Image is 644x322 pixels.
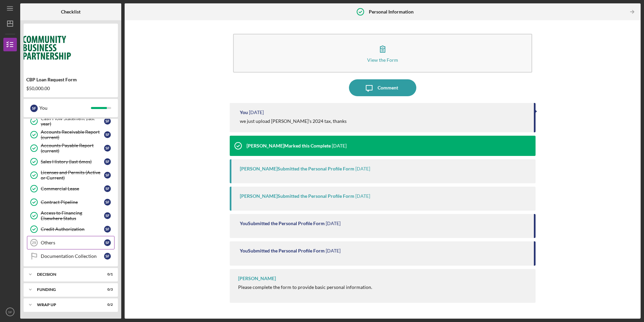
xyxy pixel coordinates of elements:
time: 2025-08-26 15:47 [249,110,264,115]
div: S F [104,226,111,233]
img: Product logo [24,27,118,68]
div: S F [104,172,111,179]
div: Access to Financing Elsewhere Status [41,210,104,221]
a: Accounts Receivable Report (current)SF [27,128,115,141]
div: [PERSON_NAME] Marked this Complete [247,143,331,149]
text: SF [8,310,12,314]
div: Licenses and Permits (Active or Current) [41,170,104,181]
div: Sales History (last 6mos) [41,159,104,164]
div: [PERSON_NAME] Submitted the Personal Profile Form [240,166,354,171]
a: Contract PipelineSF [27,195,115,209]
a: Sales History (last 6mos)SF [27,155,115,168]
div: S F [104,199,111,206]
div: S F [104,118,111,125]
div: Accounts Receivable Report (current) [41,129,104,140]
b: Personal Information [369,9,414,15]
time: 2025-05-28 18:10 [355,193,370,199]
a: Credit AuthorizationSF [27,222,115,236]
div: Credit Authorization [41,226,104,232]
a: Accounts Payable Report (current)SF [27,141,115,155]
div: [PERSON_NAME] [238,276,276,281]
b: Checklist [61,9,80,15]
div: View the Form [367,57,398,62]
div: Commercial Lease [41,186,104,191]
div: Cash Flow Statement (last year) [41,116,104,127]
time: 2025-05-28 18:10 [355,166,370,171]
button: SF [3,305,17,319]
div: S F [104,212,111,219]
div: S F [30,105,38,112]
a: Licenses and Permits (Active or Current)SF [27,168,115,182]
a: Documentation CollectionSF [27,249,115,263]
div: You Submitted the Personal Profile Form [240,248,325,253]
div: Comment [378,79,398,96]
time: 2025-05-28 18:10 [332,143,347,149]
div: $50,000.00 [26,86,115,91]
div: Contract Pipeline [41,199,104,205]
a: Commercial LeaseSF [27,182,115,195]
div: Decision [37,272,96,276]
div: You [240,110,248,115]
a: 29OthersSF [27,236,115,249]
div: 0 / 3 [101,288,113,292]
time: 2025-05-27 20:20 [326,221,341,226]
div: CBP Loan Request Form [26,77,115,82]
div: Please complete the form to provide basic personal information. [238,285,372,290]
div: S F [104,131,111,138]
div: Wrap up [37,303,96,307]
tspan: 29 [32,241,36,245]
time: 2025-05-27 20:15 [326,248,341,253]
div: we just upload [PERSON_NAME]'s 2024 tax, thanks [240,118,347,124]
div: S F [104,253,111,260]
a: Access to Financing Elsewhere StatusSF [27,209,115,222]
div: S F [104,239,111,246]
div: Documentation Collection [41,253,104,259]
div: 0 / 2 [101,303,113,307]
button: View the Form [233,34,532,73]
div: Accounts Payable Report (current) [41,143,104,154]
a: Cash Flow Statement (last year)SF [27,114,115,128]
div: Funding [37,288,96,292]
div: S F [104,158,111,165]
div: You [39,102,91,114]
div: 0 / 1 [101,272,113,276]
div: You Submitted the Personal Profile Form [240,221,325,226]
div: S F [104,185,111,192]
div: S F [104,145,111,152]
div: [PERSON_NAME] Submitted the Personal Profile Form [240,193,354,199]
button: Comment [349,79,416,96]
div: Others [41,240,104,245]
